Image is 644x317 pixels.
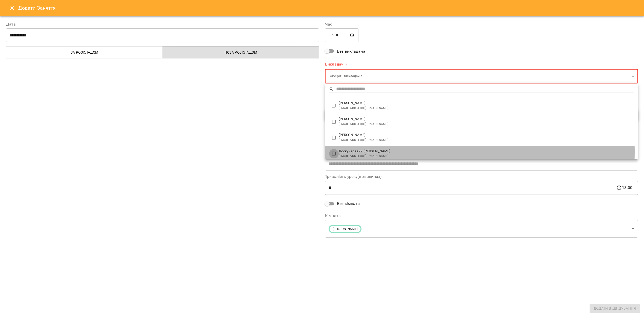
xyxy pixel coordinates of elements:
span: Лоскучерявий [PERSON_NAME] [339,149,634,154]
span: [EMAIL_ADDRESS][DOMAIN_NAME] [339,106,634,111]
span: [PERSON_NAME] [339,101,634,106]
span: [EMAIL_ADDRESS][DOMAIN_NAME] [339,138,634,143]
span: [PERSON_NAME] [339,133,634,138]
span: [EMAIL_ADDRESS][DOMAIN_NAME] [339,122,634,127]
span: [EMAIL_ADDRESS][DOMAIN_NAME] [339,154,634,159]
span: [PERSON_NAME] [339,117,634,122]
